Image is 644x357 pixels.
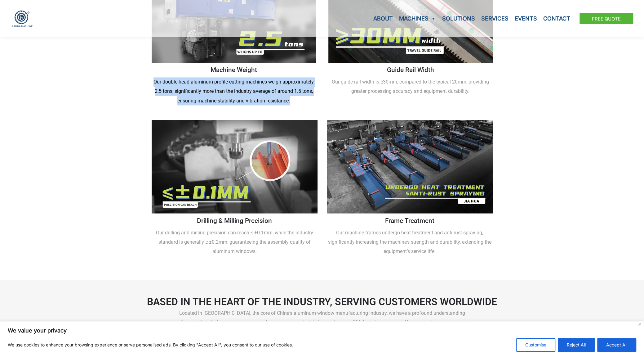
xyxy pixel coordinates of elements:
button: Customise [516,338,555,352]
p: Our double-head aluminum profile cutting machines weigh approximately 2.5 tons, significantly mor... [152,77,316,105]
button: Accept All [597,338,636,352]
img: aluminium window making machine 12 [152,120,318,213]
h3: Drilling & Milling Precision [152,216,318,225]
p: We use cookies to enhance your browsing experience or serve personalised ads. By clicking "Accept... [8,341,293,349]
p: Our machine frames undergo heat treatment and anti-rust spraying, significantly increasing the ma... [327,228,493,255]
img: aluminium window making machine 13 [327,120,493,213]
h3: Guide Rail Width [328,66,493,74]
p: We value your privacy [8,327,636,334]
p: Our guide rail width is ≥30mm, compared to the typical 20mm, providing greater processing accurac... [328,77,493,96]
p: Located in [GEOGRAPHIC_DATA], the core of China’s aluminum window manufacturing industry, we have... [176,308,468,336]
p: Our drilling and milling precision can reach ≤ ±0.1mm, while the industry standard is generally ≥... [152,228,318,255]
h3: Frame Treatment [327,216,493,225]
h3: Machine Weight [152,66,316,74]
img: Close [638,323,641,326]
a: Free Quote [580,13,633,24]
button: Reject All [558,338,595,352]
img: JH Aluminium Window & Door Processing Machines [11,10,33,27]
h2: Based in the Heart of the Industry, Serving Customers Worldwide [147,295,497,308]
